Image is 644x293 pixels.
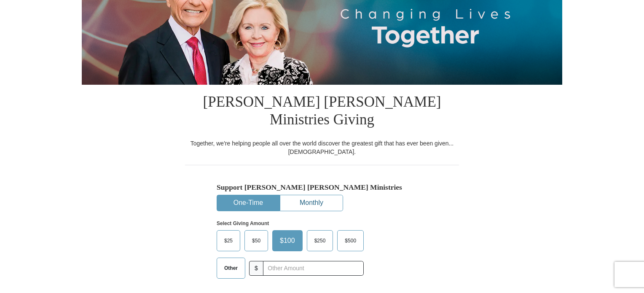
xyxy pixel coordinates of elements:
[248,234,265,247] span: $50
[276,234,299,247] span: $100
[220,262,242,274] span: Other
[217,183,427,192] h5: Support [PERSON_NAME] [PERSON_NAME] Ministries
[220,234,237,247] span: $25
[310,234,330,247] span: $250
[217,220,269,226] strong: Select Giving Amount
[341,234,360,247] span: $500
[280,195,343,211] button: Monthly
[217,195,279,211] button: One-Time
[185,139,459,156] div: Together, we're helping people all over the world discover the greatest gift that has ever been g...
[249,261,263,276] span: $
[263,261,364,276] input: Other Amount
[185,85,459,139] h1: [PERSON_NAME] [PERSON_NAME] Ministries Giving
